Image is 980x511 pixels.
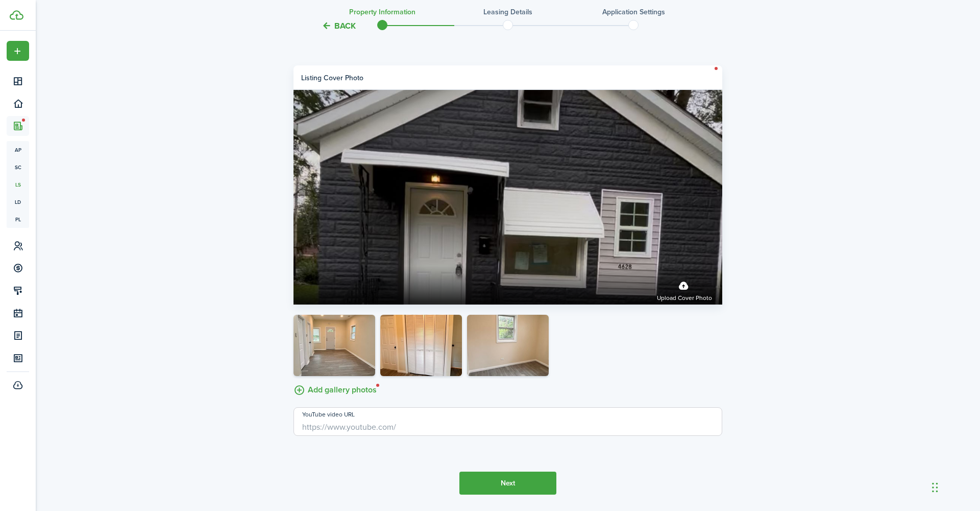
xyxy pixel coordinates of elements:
[7,41,29,61] button: Open menu
[7,193,29,211] a: ld
[459,472,556,495] button: Next
[293,315,375,376] img: tempImagemNJye6.png
[7,158,29,176] a: sc
[349,7,415,17] h3: Property information
[7,176,29,193] a: ls
[7,211,29,228] a: pl
[657,276,712,304] label: Upload cover photo
[932,472,938,503] div: Drag
[10,10,23,20] img: TenantCloud
[467,315,549,376] img: tempImagetHxtxE.png
[380,315,462,376] img: tempImageSUlUmU.png
[301,73,363,83] div: Listing cover photo
[322,20,356,31] button: Back
[602,7,665,17] h3: Application settings
[483,7,532,17] h3: Leasing details
[929,462,980,511] iframe: Chat Widget
[7,141,29,158] a: ap
[657,293,712,304] span: Upload cover photo
[293,407,722,436] input: https://www.youtube.com/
